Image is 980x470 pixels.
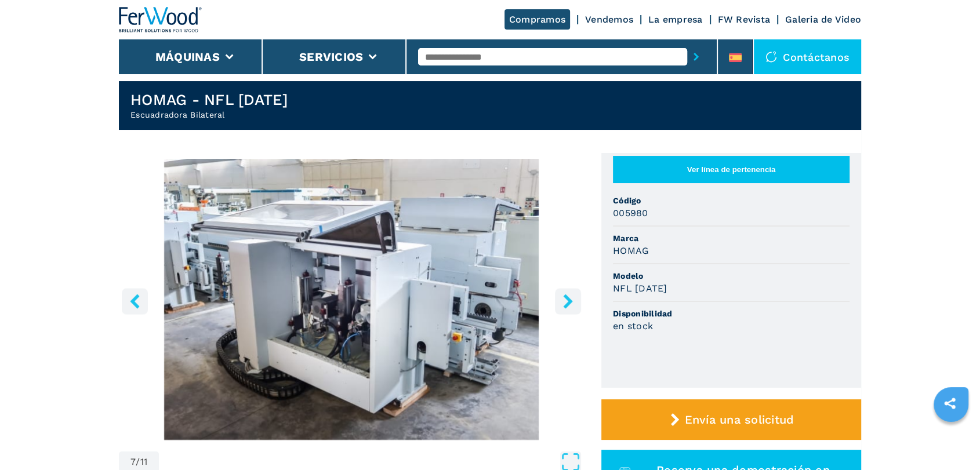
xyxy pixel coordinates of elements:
span: / [136,457,140,467]
button: Máquinas [155,50,220,64]
button: right-button [555,288,581,314]
h2: Escuadradora Bilateral [130,109,288,121]
span: Envía una solicitud [684,413,794,427]
button: Ver línea de pertenencia [613,156,850,183]
img: Escuadradora Bilateral HOMAG NFL 25/4/10 [119,159,584,440]
div: Go to Slide 7 [119,159,584,440]
span: 11 [140,457,148,467]
img: Ferwood [119,7,202,32]
h3: en stock [613,319,653,333]
span: Marca [613,232,850,244]
button: Servicios [299,50,363,64]
h3: 005980 [613,206,648,220]
span: Modelo [613,270,850,282]
a: sharethis [935,389,964,418]
button: Envía una solicitud [601,399,861,440]
span: Disponibilidad [613,308,850,319]
a: La empresa [648,14,703,25]
h3: HOMAG [613,244,649,257]
h1: HOMAG - NFL [DATE] [130,90,288,109]
div: Contáctanos [754,39,861,74]
img: Contáctanos [765,51,777,63]
h3: NFL [DATE] [613,282,667,295]
button: left-button [122,288,148,314]
span: Código [613,195,850,206]
a: FW Revista [718,14,771,25]
a: Galeria de Video [785,14,861,25]
a: Vendemos [585,14,633,25]
iframe: Chat [931,418,971,461]
a: Compramos [504,9,570,30]
button: submit-button [687,43,705,70]
span: 7 [130,457,136,467]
